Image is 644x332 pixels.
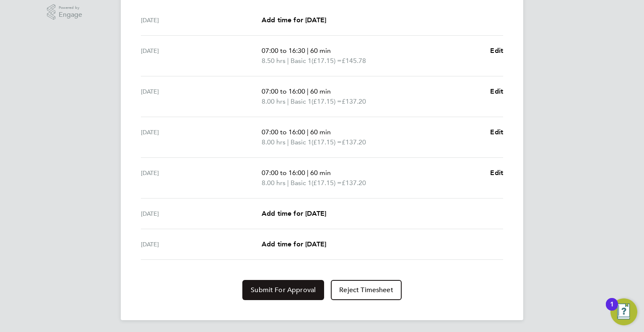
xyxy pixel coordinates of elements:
span: | [307,87,309,95]
span: Reject Timesheet [339,286,393,294]
span: 60 min [310,169,331,177]
span: Basic 1 [291,178,312,188]
span: Submit For Approval [251,286,316,294]
button: Submit For Approval [242,280,324,300]
span: Edit [490,47,503,55]
span: Edit [490,87,503,95]
span: 8.00 hrs [262,138,286,146]
div: [DATE] [141,15,262,25]
span: Edit [490,169,503,177]
span: (£17.15) = [312,179,342,187]
span: Basic 1 [291,97,312,107]
a: Powered byEngage [47,4,83,20]
span: | [287,57,289,65]
span: £137.20 [342,138,366,146]
span: | [307,47,309,55]
div: [DATE] [141,86,262,107]
div: [DATE] [141,168,262,188]
button: Reject Timesheet [331,280,402,300]
button: Open Resource Center, 1 new notification [610,298,637,325]
div: [DATE] [141,127,262,147]
span: 8.50 hrs [262,57,286,65]
a: Edit [490,168,503,178]
span: Engage [59,11,82,18]
span: 07:00 to 16:00 [262,169,305,177]
span: 8.00 hrs [262,179,286,187]
span: 8.00 hrs [262,97,286,105]
span: 07:00 to 16:00 [262,128,305,136]
span: Add time for [DATE] [262,16,326,24]
span: (£17.15) = [312,138,342,146]
span: | [307,169,309,177]
span: | [307,128,309,136]
span: 60 min [310,87,331,95]
span: | [287,179,289,187]
span: | [287,138,289,146]
span: £145.78 [342,57,366,65]
span: 60 min [310,47,331,55]
a: Edit [490,86,503,97]
span: 07:00 to 16:30 [262,47,305,55]
div: [DATE] [141,209,262,219]
span: (£17.15) = [312,97,342,105]
div: [DATE] [141,239,262,249]
span: Basic 1 [291,56,312,66]
div: 1 [610,304,614,315]
span: Basic 1 [291,137,312,147]
span: Powered by [59,4,82,11]
a: Edit [490,127,503,137]
span: Add time for [DATE] [262,240,326,248]
span: Add time for [DATE] [262,209,326,217]
span: £137.20 [342,179,366,187]
span: 60 min [310,128,331,136]
span: 07:00 to 16:00 [262,87,305,95]
a: Edit [490,46,503,56]
div: [DATE] [141,46,262,66]
a: Add time for [DATE] [262,15,326,25]
span: Edit [490,128,503,136]
span: (£17.15) = [312,57,342,65]
span: | [287,97,289,105]
a: Add time for [DATE] [262,239,326,249]
a: Add time for [DATE] [262,209,326,219]
span: £137.20 [342,97,366,105]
